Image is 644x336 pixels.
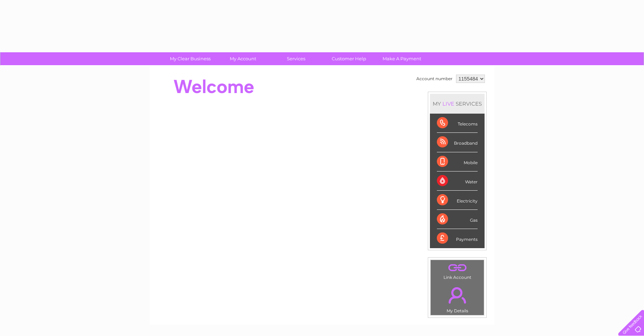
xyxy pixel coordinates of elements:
[441,100,456,107] div: LIVE
[437,133,478,152] div: Broadband
[437,114,478,133] div: Telecoms
[437,152,478,171] div: Mobile
[373,52,431,65] a: Make A Payment
[430,260,484,282] td: Link Account
[214,52,272,65] a: My Account
[432,283,482,307] a: .
[432,262,482,274] a: .
[415,73,454,85] td: Account number
[267,52,325,65] a: Services
[437,171,478,191] div: Water
[320,52,378,65] a: Customer Help
[437,210,478,229] div: Gas
[430,281,484,315] td: My Details
[430,94,485,114] div: MY SERVICES
[437,229,478,248] div: Payments
[162,52,219,65] a: My Clear Business
[437,191,478,210] div: Electricity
